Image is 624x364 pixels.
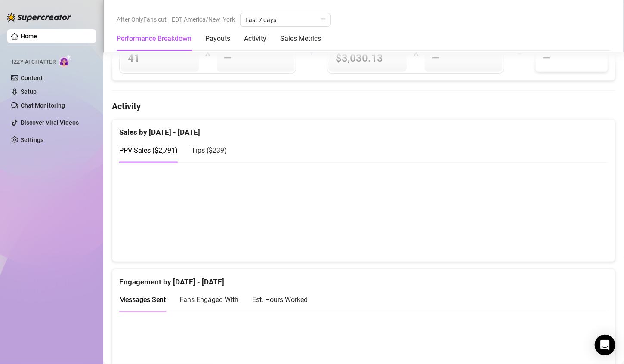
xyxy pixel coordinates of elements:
[21,102,65,109] a: Chat Monitoring
[21,33,37,40] a: Home
[280,34,321,44] div: Sales Metrics
[321,17,326,22] span: calendar
[244,34,266,44] div: Activity
[179,296,238,304] span: Fans Engaged With
[119,146,178,154] span: PPV Sales ( $2,791 )
[301,46,322,60] div: +
[7,13,71,22] img: logo-BBDzfeDw.svg
[21,88,37,95] a: Setup
[117,34,192,44] div: Performance Breakdown
[112,100,615,112] h4: Activity
[192,146,227,154] span: Tips ( $239 )
[172,13,235,26] span: EDT America/New_York
[509,46,530,60] div: =
[414,46,418,60] div: X
[595,335,615,355] div: Open Intercom Messenger
[128,51,192,65] span: 41
[59,55,72,67] img: AI Chatter
[21,119,79,126] a: Discover Viral Videos
[432,51,440,65] span: —
[252,294,308,305] div: Est. Hours Worked
[336,51,400,65] span: $3,030.13
[205,34,230,44] div: Payouts
[543,51,551,65] span: —
[12,58,56,66] span: Izzy AI Chatter
[21,74,43,81] a: Content
[119,120,608,138] div: Sales by [DATE] - [DATE]
[119,269,608,288] div: Engagement by [DATE] - [DATE]
[224,51,232,65] span: —
[21,136,43,143] a: Settings
[206,46,210,60] div: X
[245,13,325,26] span: Last 7 days
[119,296,166,304] span: Messages Sent
[117,13,167,26] span: After OnlyFans cut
